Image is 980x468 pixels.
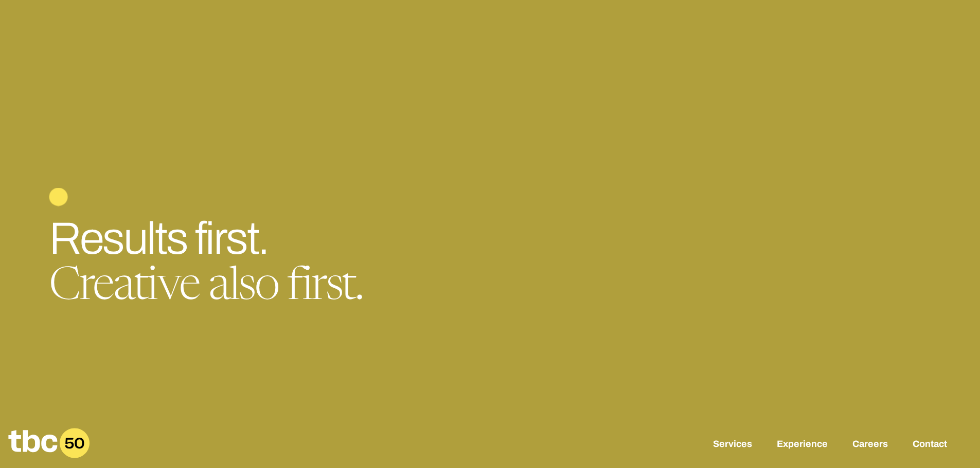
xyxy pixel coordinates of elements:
[8,451,90,462] a: Home
[852,439,888,451] a: Careers
[713,439,752,451] a: Services
[777,439,828,451] a: Experience
[913,439,947,451] a: Contact
[49,266,362,311] span: Creative also first.
[49,214,268,263] span: Results first.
